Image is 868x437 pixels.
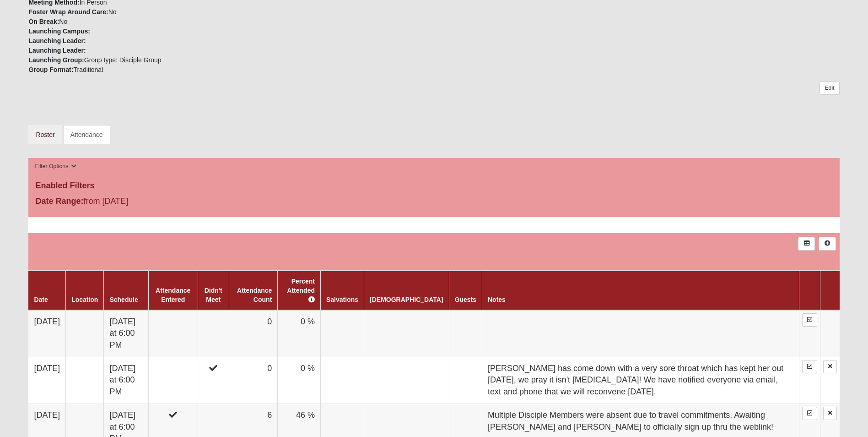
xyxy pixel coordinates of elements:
a: Enter Attendance [802,407,817,420]
h4: Enabled Filters [35,181,832,191]
strong: Foster Wrap Around Care: [28,8,108,16]
a: Delete [823,407,837,420]
td: [DATE] [28,310,65,357]
strong: On Break: [28,18,59,25]
td: [DATE] [28,357,65,404]
a: Attendance [63,125,110,144]
th: Guests [449,271,482,310]
a: Enter Attendance [802,313,817,327]
td: 0 [229,310,277,357]
strong: Launching Group: [28,56,84,64]
td: 0 % [278,310,321,357]
td: [DATE] at 6:00 PM [104,310,148,357]
td: [DATE] at 6:00 PM [104,357,148,404]
a: Didn't Meet [205,287,222,303]
td: [PERSON_NAME] has come down with a very sore throat which has kept her out [DATE], we pray it isn... [482,357,799,404]
a: Percent Attended [287,278,315,303]
strong: Launching Campus: [28,27,90,35]
button: Filter Options [32,162,79,171]
a: Attendance Entered [156,287,190,303]
div: from [DATE] [28,195,299,210]
td: 0 % [278,357,321,404]
a: Alt+N [819,237,836,250]
strong: Launching Leader: [28,37,86,44]
a: Date [34,296,48,303]
a: Schedule [109,296,138,303]
a: Attendance Count [237,287,272,303]
a: Notes [488,296,506,303]
a: Location [71,296,98,303]
a: Export to Excel [798,237,815,250]
th: Salvations [320,271,364,310]
a: Enter Attendance [802,360,817,373]
a: Roster [28,125,62,144]
th: [DEMOGRAPHIC_DATA] [364,271,449,310]
a: Edit [819,82,839,95]
strong: Group Format: [28,66,73,73]
label: Date Range: [35,195,83,208]
strong: Launching Leader: [28,47,86,54]
td: 0 [229,357,277,404]
a: Delete [823,360,837,373]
